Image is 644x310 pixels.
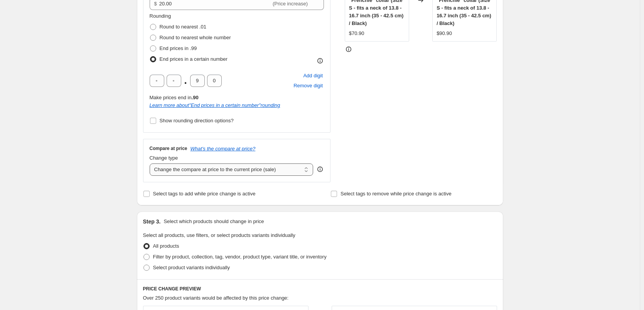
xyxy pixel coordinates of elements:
span: Round to nearest whole number [160,35,231,40]
span: Select tags to add while price change is active [153,191,256,197]
div: $70.90 [349,30,364,37]
div: help [316,165,324,173]
span: Remove digit [293,82,323,90]
span: Change type [150,155,178,161]
span: (Price increase) [273,1,308,7]
b: .90 [192,95,199,100]
span: Select all products, use filters, or select products variants individually [143,232,295,238]
input: ﹡ [150,75,164,87]
span: Round to nearest .01 [160,24,206,30]
div: $90.90 [437,30,452,37]
a: Learn more about"End prices in a certain number"rounding [150,102,280,108]
span: End prices in .99 [160,45,197,51]
p: Select which products should change in price [164,218,264,225]
span: Filter by product, collection, tag, vendor, product type, variant title, or inventory [153,254,327,260]
span: $ [154,1,157,7]
button: What's the compare at price? [191,146,256,152]
span: Make prices end in [150,95,199,100]
span: End prices in a certain number [160,56,228,62]
span: Select tags to remove while price change is active [341,191,452,197]
h6: PRICE CHANGE PREVIEW [143,286,497,292]
h2: Step 3. [143,218,161,225]
i: Learn more about " End prices in a certain number " rounding [150,102,280,108]
button: Add placeholder [302,71,324,81]
button: Remove placeholder [292,81,324,91]
span: Show rounding direction options? [160,118,234,123]
span: Add digit [303,72,323,80]
input: ﹡ [190,75,205,87]
span: All products [153,243,179,249]
span: Rounding [150,13,171,19]
span: Over 250 product variants would be affected by this price change: [143,295,289,301]
span: Select product variants individually [153,265,230,270]
h3: Compare at price [150,145,187,152]
input: ﹡ [207,75,222,87]
span: . [184,75,188,87]
input: ﹡ [167,75,181,87]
